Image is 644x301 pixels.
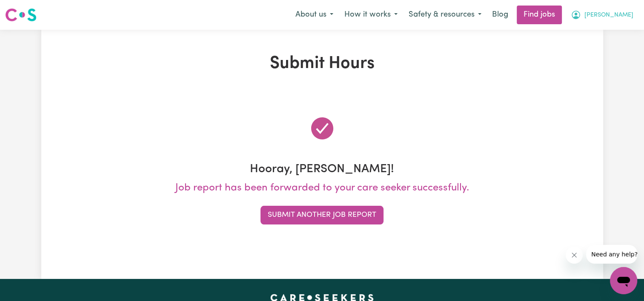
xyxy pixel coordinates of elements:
[46,162,598,177] h3: Hooray, [PERSON_NAME]!
[46,54,598,74] h1: Submit Hours
[46,180,598,196] p: Job report has been forwarded to your care seeker successfully.
[260,206,384,224] button: Submit Another Job Report
[566,247,583,264] iframe: Close message
[610,267,637,294] iframe: Button to launch messaging window
[403,6,487,24] button: Safety & resources
[290,6,339,24] button: About us
[339,6,403,24] button: How it works
[487,6,513,24] a: Blog
[5,7,37,23] img: Careseekers logo
[5,5,37,25] a: Careseekers logo
[565,6,639,24] button: My Account
[517,6,562,24] a: Find jobs
[5,6,52,13] span: Need any help?
[586,245,637,264] iframe: Message from company
[270,294,374,301] a: Careseekers home page
[584,11,633,20] span: [PERSON_NAME]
